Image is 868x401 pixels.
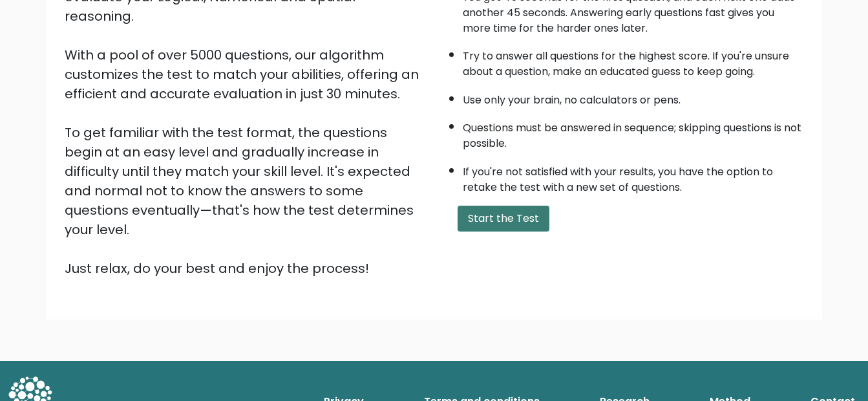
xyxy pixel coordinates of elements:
[463,86,804,108] li: Use only your brain, no calculators or pens.
[463,42,804,80] li: Try to answer all questions for the highest score. If you're unsure about a question, make an edu...
[458,206,549,232] button: Start the Test
[463,114,804,151] li: Questions must be answered in sequence; skipping questions is not possible.
[463,158,804,195] li: If you're not satisfied with your results, you have the option to retake the test with a new set ...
